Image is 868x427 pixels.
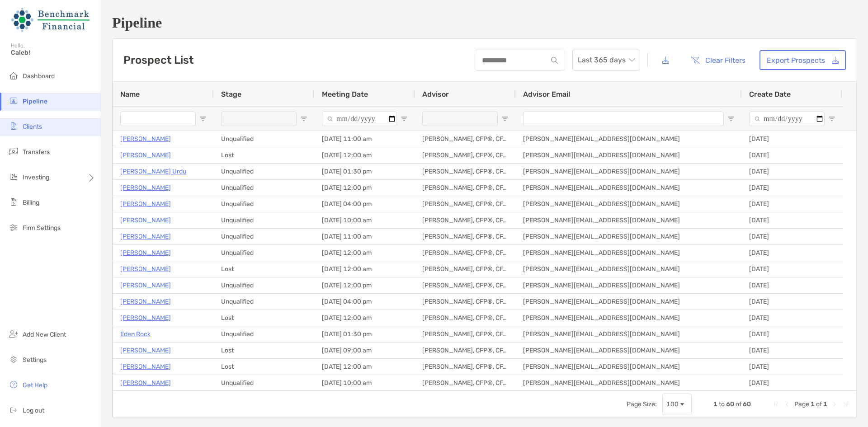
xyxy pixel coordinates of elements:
[315,147,415,163] div: [DATE] 12:00 am
[120,112,196,126] input: Name Filter Input
[120,377,171,389] a: [PERSON_NAME]
[415,164,516,179] div: [PERSON_NAME], CFP®, CFA®, MSF
[120,182,171,193] a: [PERSON_NAME]
[666,400,679,408] div: 100
[214,326,315,342] div: Unqualified
[578,50,635,70] span: Last 365 days
[120,247,171,258] p: [PERSON_NAME]
[315,310,415,326] div: [DATE] 12:00 am
[415,180,516,196] div: [PERSON_NAME], CFP®, CFA®, MSF
[422,90,449,99] span: Advisor
[214,164,315,179] div: Unqualified
[742,196,843,212] div: [DATE]
[736,400,741,408] span: of
[415,326,516,342] div: [PERSON_NAME], CFP®, CFA®, MSF
[627,400,657,408] div: Page Size:
[120,312,171,324] a: [PERSON_NAME]
[120,133,171,145] a: [PERSON_NAME]
[23,174,49,181] span: Investing
[516,212,742,228] div: [PERSON_NAME][EMAIL_ADDRESS][DOMAIN_NAME]
[8,404,19,415] img: logout icon
[516,131,742,147] div: [PERSON_NAME][EMAIL_ADDRESS][DOMAIN_NAME]
[823,400,827,408] span: 1
[749,90,791,99] span: Create Date
[315,261,415,277] div: [DATE] 12:00 am
[11,49,95,56] span: Caleb!
[120,215,171,226] a: [PERSON_NAME]
[112,14,857,31] h1: Pipeline
[23,123,42,131] span: Clients
[415,277,516,293] div: [PERSON_NAME], CFP®, CFA®, MSF
[516,245,742,261] div: [PERSON_NAME][EMAIL_ADDRESS][DOMAIN_NAME]
[516,180,742,196] div: [PERSON_NAME][EMAIL_ADDRESS][DOMAIN_NAME]
[120,345,171,356] a: [PERSON_NAME]
[23,199,39,206] span: Billing
[315,277,415,293] div: [DATE] 12:00 pm
[742,261,843,277] div: [DATE]
[828,115,835,122] button: Open Filter Menu
[23,72,55,80] span: Dashboard
[742,147,843,163] div: [DATE]
[742,343,843,358] div: [DATE]
[123,54,193,66] h3: Prospect List
[742,245,843,261] div: [DATE]
[516,326,742,342] div: [PERSON_NAME][EMAIL_ADDRESS][DOMAIN_NAME]
[415,131,516,147] div: [PERSON_NAME], CFP®, CFA®, MSF
[315,180,415,196] div: [DATE] 12:00 pm
[322,112,397,126] input: Meeting Date Filter Input
[742,131,843,147] div: [DATE]
[516,294,742,310] div: [PERSON_NAME][EMAIL_ADDRESS][DOMAIN_NAME]
[501,115,509,122] button: Open Filter Menu
[516,147,742,163] div: [PERSON_NAME][EMAIL_ADDRESS][DOMAIN_NAME]
[516,343,742,358] div: [PERSON_NAME][EMAIL_ADDRESS][DOMAIN_NAME]
[300,115,307,122] button: Open Filter Menu
[743,400,751,408] span: 60
[120,150,171,161] a: [PERSON_NAME]
[742,180,843,196] div: [DATE]
[742,229,843,244] div: [DATE]
[415,212,516,228] div: [PERSON_NAME], CFP®, CFA®, MSF
[214,245,315,261] div: Unqualified
[8,222,19,233] img: firm-settings icon
[120,280,171,291] a: [PERSON_NAME]
[415,245,516,261] div: [PERSON_NAME], CFP®, CFA®, MSF
[8,70,19,81] img: dashboard icon
[842,401,849,408] div: Last Page
[516,359,742,375] div: [PERSON_NAME][EMAIL_ADDRESS][DOMAIN_NAME]
[516,375,742,391] div: [PERSON_NAME][EMAIL_ADDRESS][DOMAIN_NAME]
[214,131,315,147] div: Unqualified
[120,166,186,177] a: [PERSON_NAME] Urdu
[773,401,780,408] div: First Page
[120,296,171,307] a: [PERSON_NAME]
[214,277,315,293] div: Unqualified
[551,57,558,64] img: input icon
[831,401,838,408] div: Next Page
[23,148,50,156] span: Transfers
[214,261,315,277] div: Lost
[120,198,171,210] a: [PERSON_NAME]
[415,147,516,163] div: [PERSON_NAME], CFP®, CFA®, MSF
[713,400,717,408] span: 1
[794,400,809,408] span: Page
[516,164,742,179] div: [PERSON_NAME][EMAIL_ADDRESS][DOMAIN_NAME]
[726,400,734,408] span: 60
[415,343,516,358] div: [PERSON_NAME], CFP®, CFA®, MSF
[120,361,171,372] a: [PERSON_NAME]
[415,375,516,391] div: [PERSON_NAME], CFP®, CFA®, MSF
[742,326,843,342] div: [DATE]
[120,328,151,340] a: Eden Rock
[214,294,315,310] div: Unqualified
[23,381,47,389] span: Get Help
[516,261,742,277] div: [PERSON_NAME][EMAIL_ADDRESS][DOMAIN_NAME]
[719,400,725,408] span: to
[749,112,825,126] input: Create Date Filter Input
[742,212,843,228] div: [DATE]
